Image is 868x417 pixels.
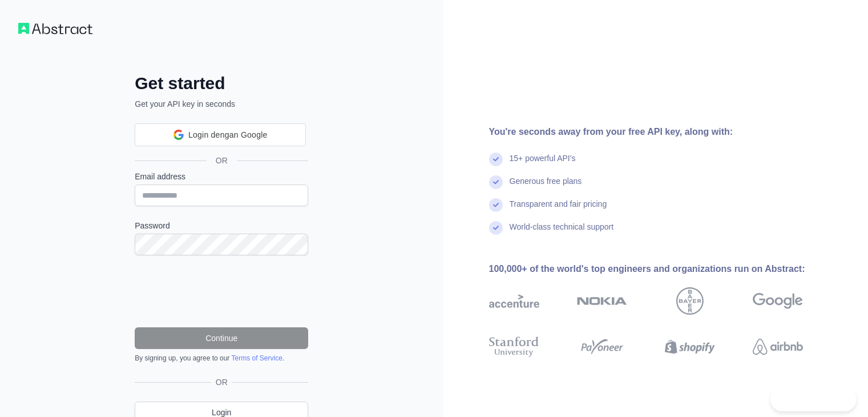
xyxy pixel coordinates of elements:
img: check mark [489,198,503,212]
iframe: Toggle Customer Support [770,387,857,411]
img: payoneer [577,334,627,359]
img: shopify [665,334,715,359]
img: check mark [489,175,503,189]
div: 100,000+ of the world's top engineers and organizations run on Abstract: [489,262,839,276]
span: OR [211,376,232,388]
div: World-class technical support [510,221,614,244]
div: Generous free plans [510,175,582,198]
img: airbnb [753,334,803,359]
div: 15+ powerful API's [510,153,576,175]
img: nokia [577,287,627,315]
img: accenture [489,287,539,315]
p: Get your API key in seconds [135,98,308,110]
img: bayer [676,287,704,315]
h2: Get started [135,73,308,94]
label: Password [135,220,308,231]
div: Transparent and fair pricing [510,198,607,221]
img: Workflow [18,23,92,34]
img: google [753,287,803,315]
a: Terms of Service [231,354,282,362]
img: check mark [489,221,503,235]
button: Continue [135,327,308,349]
span: Login dengan Google [188,129,268,141]
div: You're seconds away from your free API key, along with: [489,125,839,139]
iframe: reCAPTCHA [135,269,308,314]
div: Login dengan Google [135,123,306,146]
img: check mark [489,153,503,166]
img: stanford university [489,334,539,359]
label: Email address [135,171,308,182]
span: OR [207,155,237,166]
div: By signing up, you agree to our . [135,354,308,363]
